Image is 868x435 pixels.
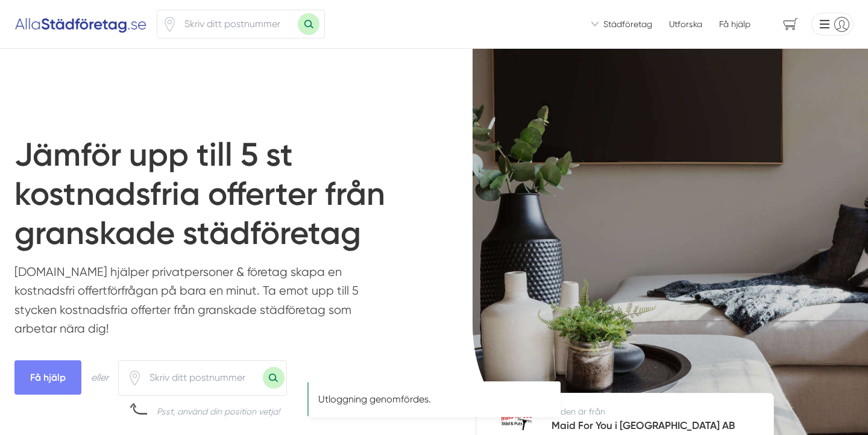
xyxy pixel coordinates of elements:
span: Få hjälp [719,18,750,30]
span: navigation-cart [775,14,807,35]
span: Klicka för att använda din position. [127,371,142,386]
p: Utloggning genomfördes. [318,392,550,406]
div: eller [91,370,108,385]
svg: Pin / Karta [162,17,177,32]
button: Sök med postnummer [263,367,285,389]
input: Skriv ditt postnummer [142,364,263,392]
span: Få hjälp [14,360,81,395]
h1: Jämför upp till 5 st kostnadsfria offerter från granskade städföretag [14,136,420,262]
button: Sök med postnummer [298,13,319,35]
div: Psst, använd din position vetja! [157,405,280,418]
svg: Pin / Karta [127,371,142,386]
p: [DOMAIN_NAME] hjälper privatpersoner & företag skapa en kostnadsfri offertförfrågan på bara en mi... [14,263,379,345]
img: Alla Städföretag [14,14,147,34]
input: Skriv ditt postnummer [177,10,298,38]
span: Klicka för att använda din position. [162,17,177,32]
span: Bilden är från [552,407,605,416]
a: Utforska [669,18,702,30]
img: Maid For You i Sverige AB logotyp [502,413,532,430]
span: Städföretag [603,18,652,30]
